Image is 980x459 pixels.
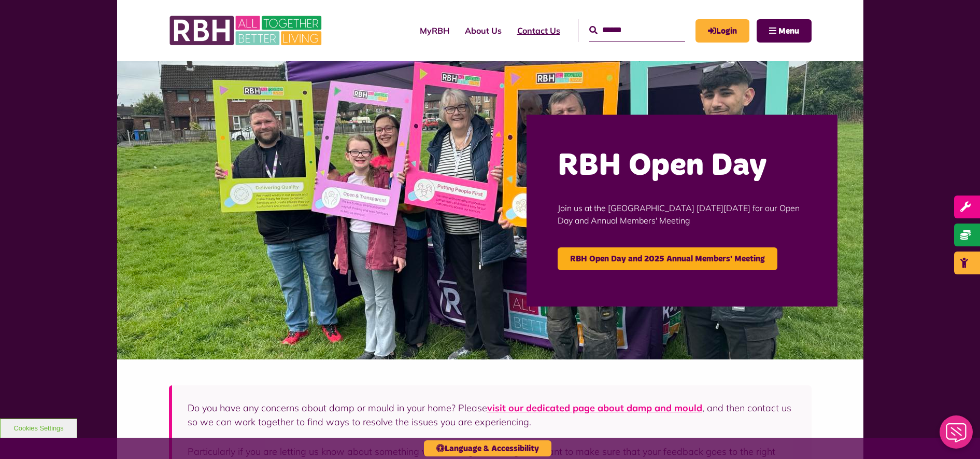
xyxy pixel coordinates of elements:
p: Do you have any concerns about damp or mould in your home? Please , and then contact us so we can... [188,401,796,429]
span: Menu [778,27,799,35]
button: search [589,24,598,37]
a: Contact Us [509,17,568,45]
button: Navigation [757,19,812,43]
a: MyRBH [695,19,749,43]
a: About Us [457,17,509,45]
iframe: Netcall Web Assistant for live chat [933,412,980,459]
img: RBH [169,10,324,51]
a: MyRBH [412,17,457,45]
button: Language & Accessibility [424,440,551,456]
p: Join us at the [GEOGRAPHIC_DATA] [DATE][DATE] for our Open Day and Annual Members' Meeting [558,186,806,242]
h2: RBH Open Day [558,146,806,186]
input: Search [589,19,685,41]
img: Image (22) [117,61,863,359]
a: visit our dedicated page about damp and mould [487,402,702,414]
a: RBH Open Day and 2025 Annual Members' Meeting [558,247,777,270]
